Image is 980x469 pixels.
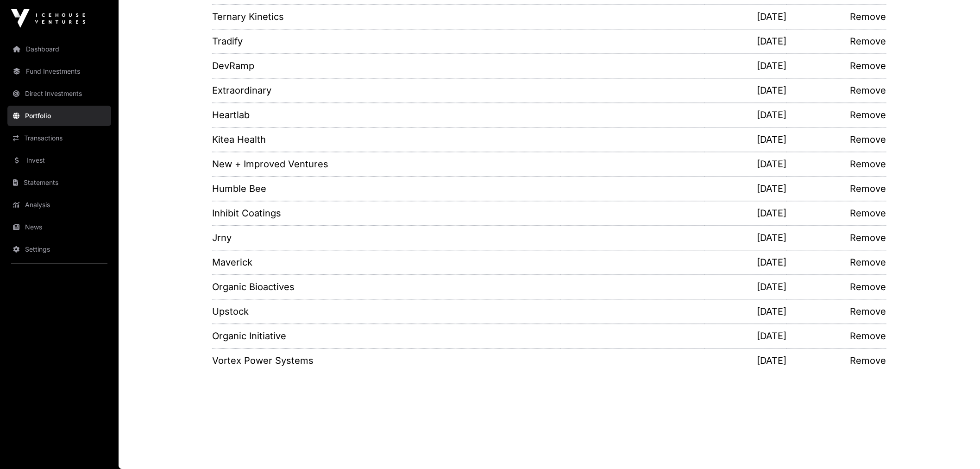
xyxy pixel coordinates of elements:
a: Maverick [212,256,561,269]
a: Vortex Power Systems [212,354,561,367]
a: Remove [787,158,886,171]
a: Remove [787,108,886,121]
a: Remove [787,59,886,72]
a: DevRamp [212,59,561,72]
p: [DATE] [705,207,786,220]
p: [DATE] [705,10,786,23]
a: News [7,217,111,237]
a: Remove [787,182,886,195]
a: Upstock [212,305,561,318]
a: Invest [7,150,111,171]
p: [DATE] [705,256,786,269]
a: Heartlab [212,108,561,121]
a: Organic Bioactives [212,280,561,293]
p: [DATE] [705,108,786,121]
p: [DATE] [705,305,786,318]
p: [DATE] [705,330,786,342]
img: Icehouse Ventures Logo [11,9,85,28]
a: Kitea Health [212,133,561,146]
p: [DATE] [705,59,786,72]
p: [DATE] [705,231,786,244]
a: Statements [7,172,111,193]
a: Remove [787,207,886,220]
a: Remove [787,231,886,244]
a: Inhibit Coatings [212,207,561,220]
p: [DATE] [705,354,786,367]
a: Organic Initiative [212,330,561,342]
a: Portfolio [7,106,111,126]
a: Transactions [7,128,111,148]
p: [DATE] [705,84,786,97]
a: Remove [787,35,886,48]
a: Remove [787,84,886,97]
p: [DATE] [705,158,786,171]
a: Extraordinary [212,84,561,97]
a: Remove [787,354,886,367]
p: [DATE] [705,280,786,293]
a: Remove [787,133,886,146]
a: Remove [787,256,886,269]
iframe: Chat Widget [934,425,980,469]
a: Dashboard [7,39,111,59]
a: Settings [7,239,111,260]
a: Jrny [212,231,561,244]
a: Humble Bee [212,182,561,195]
a: Remove [787,280,886,293]
a: Ternary Kinetics [212,10,561,23]
a: Remove [787,10,886,23]
a: Remove [787,330,886,342]
a: New + Improved Ventures [212,158,561,171]
p: [DATE] [705,35,786,48]
p: [DATE] [705,133,786,146]
a: Tradify [212,35,561,48]
a: Remove [787,305,886,318]
a: Direct Investments [7,83,111,104]
a: Fund Investments [7,61,111,82]
a: Analysis [7,195,111,215]
p: [DATE] [705,182,786,195]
